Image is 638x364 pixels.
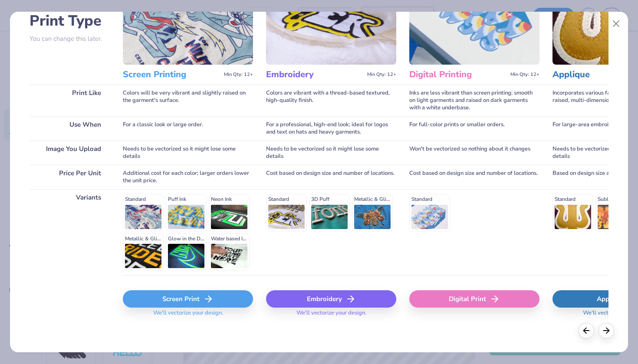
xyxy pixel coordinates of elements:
div: Cost based on design size and number of locations. [409,165,539,189]
div: Screen Print [123,290,253,308]
div: Won't be vectorized so nothing about it changes [409,141,539,165]
div: Additional cost for each color; larger orders lower the unit price. [123,165,253,189]
h3: Embroidery [266,69,364,80]
div: Needs to be vectorized so it might lose some details [266,141,396,165]
span: Min Qty: 12+ [510,72,539,78]
div: For full-color prints or smaller orders. [409,116,539,141]
h3: Screen Printing [123,69,220,80]
div: Variants [30,189,110,275]
span: We'll vectorize your design. [293,309,370,322]
h3: Digital Printing [409,69,507,80]
p: You can change this later. [30,35,110,43]
div: For a classic look or large order. [123,116,253,141]
div: For a professional, high-end look; ideal for logos and text on hats and heavy garments. [266,116,396,141]
div: Needs to be vectorized so it might lose some details [123,141,253,165]
div: Colors will be very vibrant and slightly raised on the garment's surface. [123,85,253,116]
button: Close [608,16,625,32]
div: Print Like [30,85,110,116]
div: Embroidery [266,290,396,308]
div: Colors are vibrant with a thread-based textured, high-quality finish. [266,85,396,116]
div: Inks are less vibrant than screen printing; smooth on light garments and raised on dark garments ... [409,85,539,116]
span: Min Qty: 12+ [224,72,253,78]
div: Use When [30,116,110,141]
span: We'll vectorize your design. [150,309,227,322]
span: Min Qty: 12+ [367,72,396,78]
div: Cost based on design size and number of locations. [266,165,396,189]
div: Price Per Unit [30,165,110,189]
div: Image You Upload [30,141,110,165]
div: Digital Print [409,290,539,308]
